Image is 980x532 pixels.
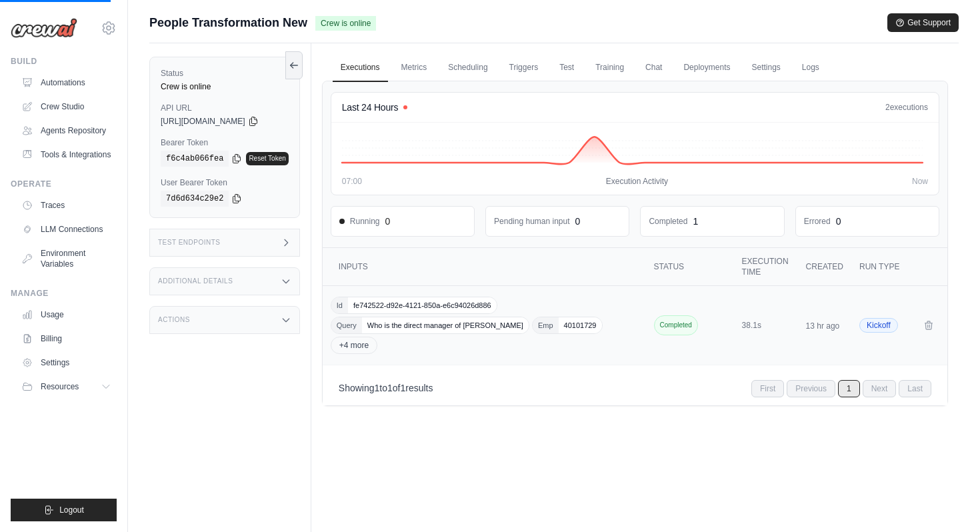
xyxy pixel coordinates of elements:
[16,72,117,93] a: Automations
[161,81,289,92] div: Crew is online
[734,248,798,286] th: Execution Time
[331,317,362,333] span: Query
[798,248,851,286] th: Created
[804,216,831,227] dd: Errored
[59,505,84,515] span: Logout
[11,56,117,67] div: Build
[794,54,827,82] a: Logs
[339,381,433,395] p: Showing to of results
[751,380,931,397] nav: Pagination
[158,239,221,247] h3: Test Endpoints
[533,317,559,333] span: Emp
[637,54,670,82] a: Chat
[158,316,190,324] h3: Actions
[887,13,959,32] button: Get Support
[16,219,117,240] a: LLM Connections
[16,328,117,349] a: Billing
[838,380,860,397] span: 1
[16,304,117,325] a: Usage
[16,120,117,141] a: Agents Repository
[494,216,569,227] dd: Pending human input
[323,371,947,405] nav: Pagination
[393,54,435,82] a: Metrics
[161,68,289,79] label: Status
[440,54,495,82] a: Scheduling
[11,499,117,521] button: Logout
[806,321,840,331] time: 13 hr ago
[742,320,790,331] div: 38.1s
[16,243,117,275] a: Environment Variables
[654,262,685,271] span: Status
[787,380,835,397] span: Previous
[149,13,307,32] span: People Transformation New
[41,381,79,392] span: Resources
[246,152,288,165] a: Reset Token
[323,248,649,286] th: Inputs
[559,317,602,333] span: 40101729
[16,96,117,117] a: Crew Studio
[654,315,698,335] span: Completed
[348,297,497,313] span: fe742522-d92e-4121-850a-e6c94026d886
[859,318,898,333] span: Kickoff
[912,176,928,187] span: Now
[693,215,698,228] div: 1
[836,215,841,228] div: 0
[606,176,668,187] span: Execution Activity
[16,195,117,216] a: Traces
[11,288,117,299] div: Manage
[400,383,405,393] span: 1
[161,191,229,207] code: 7d6d634c29e2
[161,103,289,113] label: API URL
[331,297,348,313] span: Id
[501,54,547,82] a: Triggers
[331,337,377,354] span: +4 more
[323,248,947,405] section: Crew executions table
[161,151,229,167] code: f6c4ab066fea
[333,54,388,82] a: Executions
[575,215,581,228] div: 0
[16,352,117,373] a: Settings
[375,383,380,393] span: 1
[362,317,529,333] span: Who is the direct manager of [PERSON_NAME]
[385,215,391,228] div: 0
[649,216,687,227] dd: Completed
[339,216,380,227] span: Running
[16,376,117,397] button: Resources
[342,101,398,114] h4: Last 24 Hours
[587,54,632,82] a: Training
[751,380,784,397] span: First
[899,380,931,397] span: Last
[161,177,289,188] label: User Bearer Token
[11,18,77,38] img: Logo
[161,137,289,148] label: Bearer Token
[11,179,117,189] div: Operate
[387,383,393,393] span: 1
[675,54,738,82] a: Deployments
[161,116,245,127] span: [URL][DOMAIN_NAME]
[551,54,582,82] a: Test
[885,103,890,112] span: 2
[885,102,928,113] div: executions
[158,277,233,285] h3: Additional Details
[342,176,362,187] span: 07:00
[16,144,117,165] a: Tools & Integrations
[859,262,899,271] span: Run Type
[863,380,897,397] span: Next
[743,54,788,82] a: Settings
[315,16,376,31] span: Crew is online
